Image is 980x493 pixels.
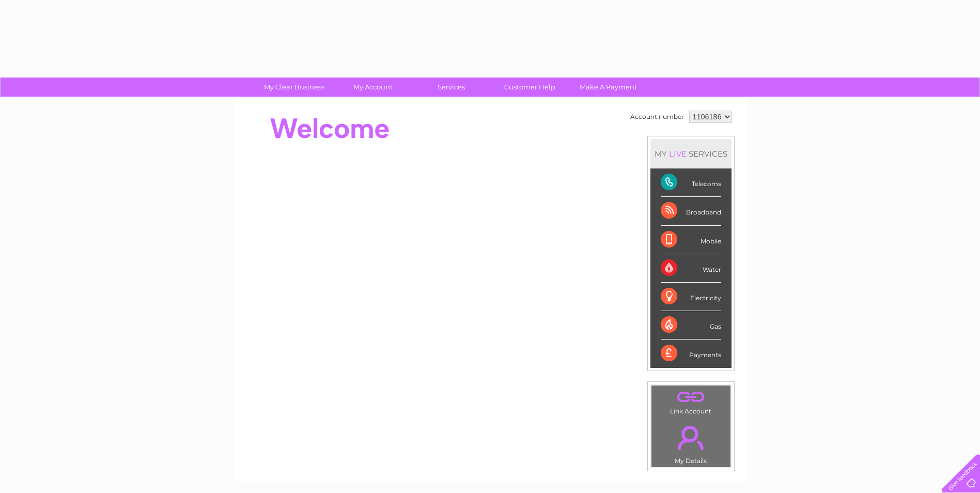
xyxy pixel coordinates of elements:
td: Link Account [651,385,731,418]
div: Mobile [661,226,721,254]
td: Account number [628,108,687,126]
div: Telecoms [661,168,721,197]
div: Payments [661,340,721,367]
a: My Clear Business [252,78,337,97]
a: Make A Payment [566,78,651,97]
a: Services [409,78,494,97]
div: MY SERVICES [650,139,732,168]
td: My Details [651,417,731,468]
div: Electricity [661,283,721,311]
a: . [654,388,728,406]
div: Broadband [661,197,721,225]
a: Customer Help [487,78,572,97]
div: Gas [661,311,721,340]
div: LIVE [667,149,689,159]
a: . [654,420,728,456]
a: My Account [330,78,415,97]
div: Water [661,254,721,283]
